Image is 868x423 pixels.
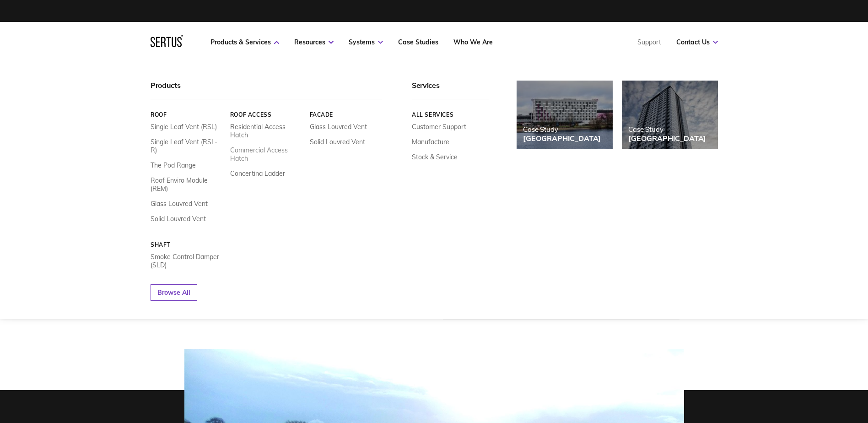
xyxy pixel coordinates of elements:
[151,253,223,269] a: Smoke Control Damper (SLD)
[210,38,279,46] a: Products & Services
[517,81,613,149] a: Case Study[GEOGRAPHIC_DATA]
[151,81,382,99] div: Products
[412,138,449,146] a: Manufacture
[151,241,223,248] a: Shaft
[412,111,489,118] a: All services
[309,111,382,118] a: Facade
[412,81,489,99] div: Services
[453,38,493,46] a: Who We Are
[230,169,285,178] a: Concertina Ladder
[151,111,223,118] a: Roof
[412,123,466,131] a: Customer Support
[309,138,365,146] a: Solid Louvred Vent
[151,161,196,169] a: The Pod Range
[628,125,706,134] div: Case Study
[676,38,718,46] a: Contact Us
[637,38,661,46] a: Support
[622,81,718,149] a: Case Study[GEOGRAPHIC_DATA]
[398,38,438,46] a: Case Studies
[703,317,868,423] iframe: Chat Widget
[523,134,601,143] div: [GEOGRAPHIC_DATA]
[151,215,206,223] a: Solid Louvred Vent
[523,125,601,134] div: Case Study
[151,138,223,154] a: Single Leaf Vent (RSL-R)
[294,38,334,46] a: Resources
[412,153,458,161] a: Stock & Service
[230,123,302,139] a: Residential Access Hatch
[151,284,197,301] a: Browse All
[230,111,302,118] a: Roof Access
[309,123,367,131] a: Glass Louvred Vent
[349,38,383,46] a: Systems
[628,134,706,143] div: [GEOGRAPHIC_DATA]
[151,200,208,208] a: Glass Louvred Vent
[230,146,302,163] a: Commercial Access Hatch
[151,123,217,131] a: Single Leaf Vent (RSL)
[151,176,223,193] a: Roof Enviro Module (REM)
